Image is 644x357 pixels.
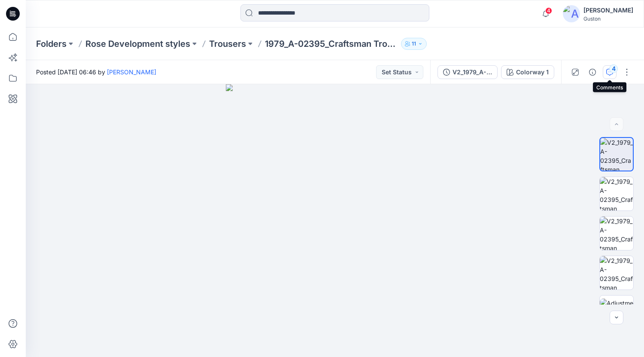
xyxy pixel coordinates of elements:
[437,65,498,79] button: V2_1979_A-02395_Craftsman Trousers Striker
[226,84,444,357] img: eyJhbGciOiJIUzI1NiIsImtpZCI6IjAiLCJzbHQiOiJzZXMiLCJ0eXAiOiJKV1QifQ.eyJkYXRhIjp7InR5cGUiOiJzdG9yYW...
[85,38,190,50] a: Rose Development styles
[563,5,580,22] img: avatar
[107,68,156,76] a: [PERSON_NAME]
[609,64,618,73] div: 4
[401,38,427,50] button: 11
[603,65,617,79] button: 4
[600,177,633,211] img: V2_1979_A-02395_Craftsman Trousers Striker_Colorway 1_Back
[501,65,554,79] button: Colorway 1
[545,7,552,14] span: 4
[412,39,416,49] p: 11
[600,138,633,171] img: V2_1979_A-02395_Craftsman Trousers Striker_Colorway 1_Front
[583,15,633,22] div: Guston
[583,5,633,15] div: [PERSON_NAME]
[209,38,246,50] a: Trousers
[600,217,633,250] img: V2_1979_A-02395_Craftsman Trousers Striker_Colorway 1_Left
[453,67,492,77] div: V2_1979_A-02395_Craftsman Trousers Striker
[586,65,599,79] button: Details
[516,67,549,77] div: Colorway 1
[265,38,398,50] p: 1979_A-02395_Craftsman Trousers Striker
[600,299,633,326] img: Adjustment_2025-09-25
[36,38,67,50] a: Folders
[36,67,156,76] span: Posted [DATE] 06:46 by
[600,256,633,290] img: V2_1979_A-02395_Craftsman Trousers Striker_Colorway 1_Right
